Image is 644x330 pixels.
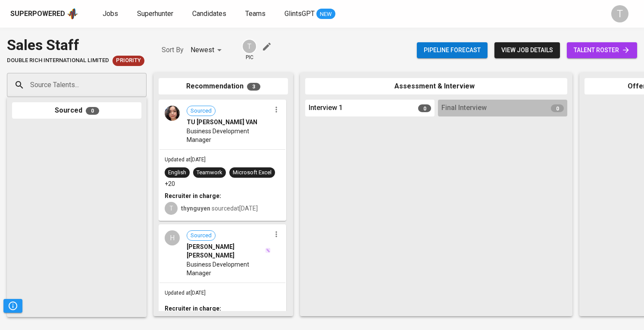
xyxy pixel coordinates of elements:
b: Recruiter in charge: [165,305,221,312]
span: Sourced [187,107,215,115]
span: 0 [86,107,99,115]
div: T [611,5,628,22]
a: Jobs [103,9,120,19]
span: Superhunter [137,9,173,18]
img: magic_wand.svg [265,248,271,253]
span: Interview 1 [309,103,343,113]
div: T [165,202,178,215]
div: English [168,169,186,177]
span: TU [PERSON_NAME] VAN [187,118,257,126]
span: Teams [245,9,266,18]
span: Jobs [103,9,118,18]
button: Open [142,84,144,86]
span: GlintsGPT [284,9,315,18]
b: Recruiter in charge: [165,192,221,199]
a: GlintsGPT NEW [284,9,335,19]
p: Newest [191,45,214,55]
div: Microsoft Excel [233,169,272,177]
p: +20 [165,179,175,188]
a: Superpoweredapp logo [10,7,78,20]
span: NEW [316,10,335,19]
span: Candidates [192,9,226,18]
div: Sales Staff [7,35,144,56]
a: Superhunter [137,9,175,19]
span: sourced at [DATE] [181,205,258,212]
span: Pipeline forecast [424,45,481,56]
div: Newest [191,42,225,58]
div: Assessment & Interview [305,78,567,95]
span: view job details [501,45,553,56]
div: pic [242,39,257,61]
span: 0 [418,104,431,112]
span: talent roster [574,45,630,56]
div: Superpowered [10,9,65,19]
a: Teams [245,9,267,19]
img: 51e387f7adc8b585b2b14467ac968b8d.png [165,106,180,121]
div: New Job received from Demand Team [113,56,144,66]
div: Recommendation [159,78,288,95]
button: Pipeline Triggers [3,299,22,313]
span: Business Development Manager [187,127,271,144]
span: Updated at [DATE] [165,290,206,296]
div: T [242,39,257,54]
div: Teamwork [197,169,222,177]
a: talent roster [567,42,637,58]
span: Double Rich International Limited [7,57,109,65]
div: SourcedTU [PERSON_NAME] VANBusiness Development ManagerUpdated at[DATE]EnglishTeamworkMicrosoft E... [159,100,286,221]
span: Sourced [187,232,215,240]
div: Sourced [12,102,141,119]
span: Priority [113,57,144,65]
img: app logo [67,7,78,20]
span: 3 [247,83,260,91]
span: [PERSON_NAME] [PERSON_NAME] [187,242,264,260]
button: Pipeline forecast [417,42,488,58]
div: H [165,230,180,245]
b: thynguyen [181,205,210,212]
span: Business Development Manager [187,260,271,277]
a: Candidates [192,9,228,19]
button: view job details [494,42,560,58]
p: Sort By [162,45,184,55]
span: 0 [551,104,564,112]
span: Final Interview [441,103,487,113]
span: Updated at [DATE] [165,157,206,163]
